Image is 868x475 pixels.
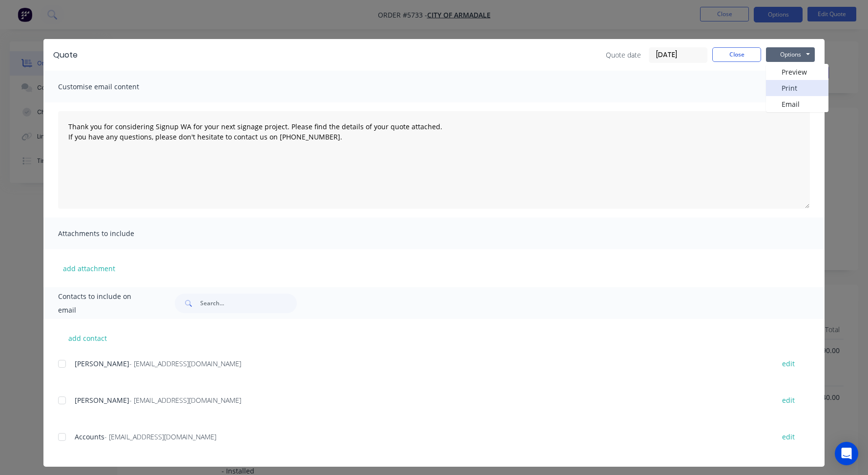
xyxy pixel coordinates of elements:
[75,396,129,405] span: [PERSON_NAME]
[75,432,104,441] span: Accounts
[776,394,801,407] button: edit
[712,47,761,62] button: Close
[766,64,828,80] button: Preview
[766,96,828,112] button: Email
[766,80,828,96] button: Print
[200,294,297,313] input: Search...
[75,359,129,368] span: [PERSON_NAME]
[766,47,815,62] button: Options
[776,357,801,370] button: edit
[53,49,78,61] div: Quote
[104,432,216,441] span: - [EMAIL_ADDRESS][DOMAIN_NAME]
[606,50,641,60] span: Quote date
[58,227,165,240] span: Attachments to include
[58,80,165,94] span: Customise email content
[58,261,120,276] button: add attachment
[129,396,241,405] span: - [EMAIL_ADDRESS][DOMAIN_NAME]
[776,430,801,443] button: edit
[58,331,117,345] button: add contact
[58,111,810,209] textarea: Thank you for considering Signup WA for your next signage project. Please find the details of you...
[129,359,241,368] span: - [EMAIL_ADDRESS][DOMAIN_NAME]
[58,290,150,317] span: Contacts to include on email
[835,442,858,465] div: Open Intercom Messenger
